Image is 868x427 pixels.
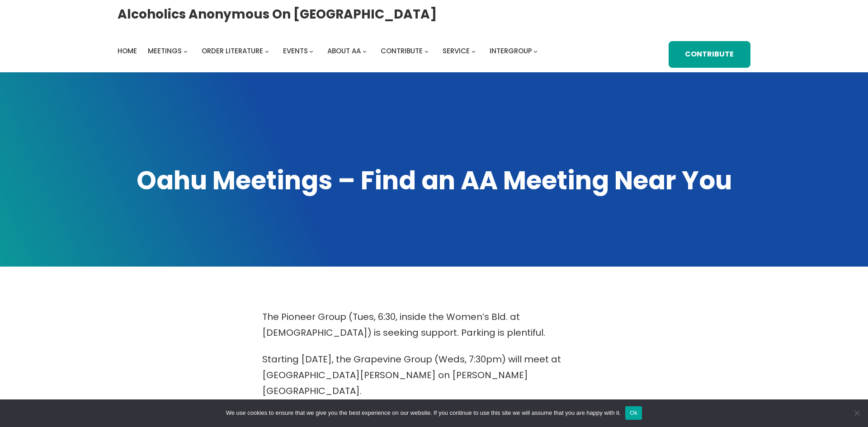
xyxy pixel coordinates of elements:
[118,164,750,198] h1: Oahu Meetings – Find an AA Meeting Near You
[327,45,361,57] a: About AA
[118,45,137,57] a: Home
[148,46,182,56] span: Meetings
[381,46,423,56] span: Contribute
[184,49,188,53] button: Meetings submenu
[669,41,750,68] a: Contribute
[148,45,182,57] a: Meetings
[533,49,538,53] button: Intergroup submenu
[118,46,137,56] span: Home
[226,408,621,418] span: We use cookies to ensure that we give you the best experience on our website. If you continue to ...
[625,406,642,420] button: Ok
[381,45,423,57] a: Contribute
[443,46,470,56] span: Service
[262,352,606,399] p: Starting [DATE], the Grapevine Group (Weds, 7:30pm) will meet at [GEOGRAPHIC_DATA][PERSON_NAME] o...
[309,49,313,53] button: Events submenu
[363,49,367,53] button: About AA submenu
[443,45,470,57] a: Service
[283,45,308,57] a: Events
[852,408,861,418] span: No
[327,46,361,56] span: About AA
[262,309,606,341] p: The Pioneer Group (Tues, 6:30, inside the Women’s Bld. at [DEMOGRAPHIC_DATA]) is seeking support....
[118,45,541,57] nav: Intergroup
[283,46,308,56] span: Events
[118,3,437,25] a: Alcoholics Anonymous on [GEOGRAPHIC_DATA]
[202,46,263,56] span: Order Literature
[425,49,429,53] button: Contribute submenu
[490,46,532,56] span: Intergroup
[265,49,269,53] button: Order Literature submenu
[472,49,476,53] button: Service submenu
[490,45,532,57] a: Intergroup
